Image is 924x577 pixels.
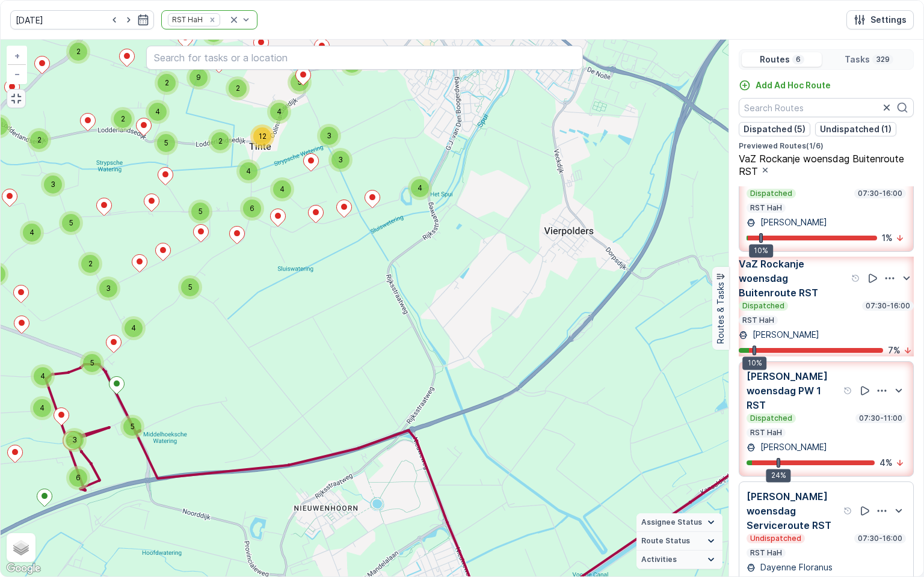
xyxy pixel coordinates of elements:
[743,356,767,370] div: 10%
[51,180,55,189] span: 3
[14,69,20,79] span: −
[131,422,135,431] span: 5
[636,532,722,551] summary: Route Status
[80,351,104,375] div: 5
[741,316,775,325] p: RST HaH
[758,216,827,228] p: [PERSON_NAME]
[758,441,827,453] p: [PERSON_NAME]
[40,371,45,380] span: 4
[843,386,853,395] div: Help Tooltip Icon
[146,46,583,70] input: Search for tasks or a location
[820,123,892,135] p: Undispatched (1)
[236,84,240,93] span: 2
[146,100,170,124] div: 4
[857,534,904,543] p: 07:30-16:00
[14,50,20,61] span: +
[8,47,26,65] a: Zoom In
[749,548,783,558] p: RST HaH
[875,55,891,64] p: 329
[59,211,83,235] div: 5
[69,218,73,227] span: 5
[758,561,833,573] p: Dayenne Floranus
[317,124,341,148] div: 3
[218,136,223,145] span: 2
[843,506,853,516] div: Help Tooltip Icon
[66,466,90,490] div: 6
[744,123,805,135] p: Dispatched (5)
[739,79,831,91] a: Add Ad Hoc Route
[78,252,102,276] div: 2
[864,301,911,311] p: 07:30-16:00
[186,66,211,90] div: 9
[4,561,43,576] a: Open this area in Google Maps (opens a new window)
[739,257,849,300] p: VaZ Rockanje woensdag Buitenroute RST
[641,536,690,546] span: Route Status
[40,403,45,412] span: 4
[338,155,343,164] span: 3
[164,138,168,147] span: 5
[122,316,146,340] div: 4
[288,70,312,94] div: 5
[879,457,893,469] p: 4 %
[30,396,54,420] div: 4
[747,369,841,412] p: [PERSON_NAME] woensdag PW 1 RST
[240,197,264,221] div: 6
[154,131,178,155] div: 5
[8,65,26,83] a: Zoom Out
[641,517,702,527] span: Assignee Status
[749,189,793,198] p: Dispatched
[226,76,250,100] div: 2
[188,200,212,224] div: 5
[121,114,125,123] span: 2
[188,282,192,292] span: 5
[208,129,232,153] div: 2
[858,414,904,423] p: 07:30-11:00
[741,301,786,311] p: Dispatched
[749,414,793,423] p: Dispatched
[327,131,331,140] span: 3
[845,53,870,66] p: Tasks
[280,185,285,194] span: 4
[246,166,251,176] span: 4
[165,78,169,87] span: 2
[739,98,914,117] input: Search Routes
[739,122,810,136] button: Dispatched (5)
[76,47,81,56] span: 2
[882,232,893,244] p: 1 %
[8,534,34,561] a: Layers
[76,473,81,482] span: 6
[277,107,282,116] span: 4
[20,221,44,245] div: 4
[88,259,93,268] span: 2
[749,244,773,257] div: 10%
[815,122,896,136] button: Undispatched (1)
[851,273,861,283] div: Help Tooltip Icon
[178,275,202,299] div: 5
[250,204,254,213] span: 6
[196,73,201,82] span: 9
[739,153,904,177] span: VaZ Rockanje woensdag Buitenroute RST
[72,435,77,444] span: 3
[96,276,120,301] div: 3
[267,100,291,124] div: 4
[408,176,432,200] div: 4
[749,203,783,213] p: RST HaH
[63,428,87,452] div: 3
[155,71,179,95] div: 2
[636,513,722,532] summary: Assignee Status
[29,228,34,237] span: 4
[168,14,205,25] div: RST HaH
[641,555,677,564] span: Activities
[41,172,65,197] div: 3
[27,128,51,152] div: 2
[749,428,783,438] p: RST HaH
[90,358,94,367] span: 5
[4,561,43,576] img: Google
[766,469,791,482] div: 24%
[857,189,904,198] p: 07:30-16:00
[747,489,841,533] p: [PERSON_NAME] woensdag Serviceroute RST
[888,344,901,356] p: 7 %
[739,141,914,151] p: Previewed Routes ( 1 / 6 )
[120,415,144,439] div: 5
[270,177,294,201] div: 4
